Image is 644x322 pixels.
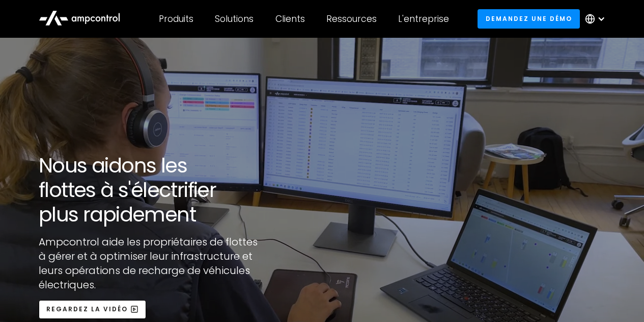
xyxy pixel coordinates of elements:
div: L'entreprise [398,13,449,24]
div: Solutions [215,13,254,24]
div: Ressources [326,13,377,24]
div: Produits [159,13,193,24]
div: Clients [275,13,305,24]
a: Demandez une démo [478,9,580,28]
